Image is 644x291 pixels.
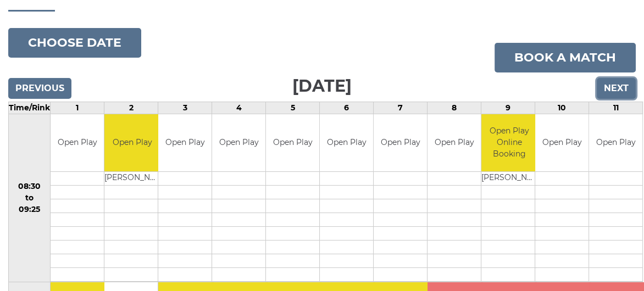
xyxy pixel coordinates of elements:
td: 4 [212,102,266,114]
td: [PERSON_NAME] [481,172,537,186]
td: 08:30 to 09:25 [9,114,51,282]
td: Open Play [266,114,319,172]
td: Open Play [104,114,160,172]
td: 3 [158,102,212,114]
td: 10 [535,102,589,114]
td: 11 [589,102,643,114]
td: [PERSON_NAME] [104,172,160,186]
a: Book a match [495,43,636,72]
td: Open Play [374,114,427,172]
td: Open Play [51,114,104,172]
td: Time/Rink [9,102,51,114]
td: 7 [374,102,428,114]
td: 1 [51,102,104,114]
td: Open Play [158,114,212,172]
td: 2 [104,102,158,114]
td: 9 [481,102,535,114]
td: 6 [320,102,374,114]
button: Choose date [8,28,141,58]
td: Open Play [212,114,265,172]
td: Open Play Online Booking [481,114,537,172]
td: Open Play [589,114,642,172]
input: Previous [8,78,71,99]
td: Open Play [428,114,481,172]
td: 5 [266,102,320,114]
td: Open Play [535,114,589,172]
td: Open Play [320,114,373,172]
td: 8 [428,102,481,114]
input: Next [597,78,636,99]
